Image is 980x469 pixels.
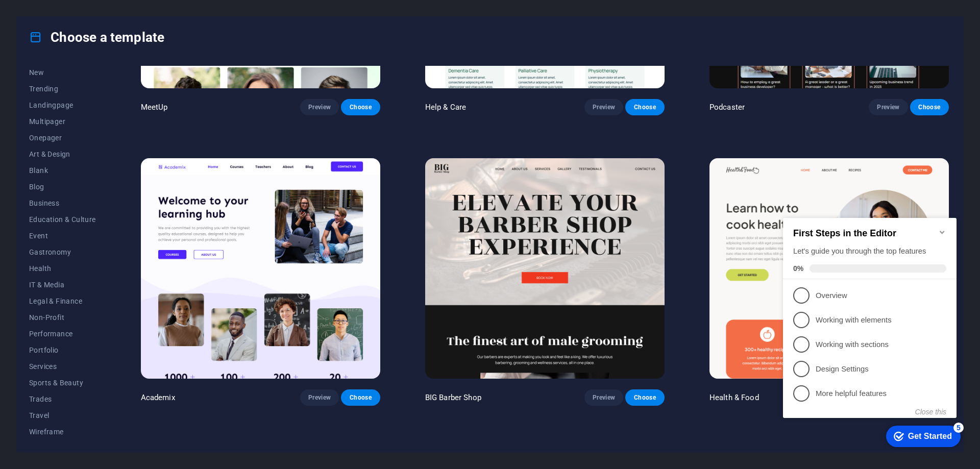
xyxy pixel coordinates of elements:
[29,117,96,126] span: Multipager
[29,166,96,175] span: Blank
[29,424,96,440] button: Wireframe
[29,281,96,289] span: IT & Media
[4,178,178,203] li: More helpful features
[4,80,178,105] li: Overview
[141,392,175,403] p: Academix
[308,393,331,402] span: Preview
[29,134,96,142] span: Onepager
[14,25,167,36] h2: First Steps in the Editor
[29,29,164,45] h4: Choose a template
[4,105,178,129] li: Working with elements
[869,99,908,115] button: Preview
[29,130,96,146] button: Onepager
[709,158,949,379] img: Health & Food
[29,395,96,403] span: Trades
[29,293,96,309] button: Legal & Finance
[29,101,96,109] span: Landingpage
[29,211,96,228] button: Education & Culture
[425,392,481,403] p: BIG Barber Shop
[29,342,96,358] button: Portfolio
[341,99,380,115] button: Choose
[709,102,745,112] p: Podcaster
[918,103,941,111] span: Choose
[159,25,167,33] div: Minimize checklist
[29,277,96,293] button: IT & Media
[633,103,656,111] span: Choose
[425,158,665,379] img: BIG Barber Shop
[584,389,623,406] button: Preview
[29,146,96,162] button: Art & Design
[29,199,96,207] span: Business
[341,389,380,406] button: Choose
[625,99,664,115] button: Choose
[29,313,96,322] span: Non-Profit
[14,61,31,69] span: 0%
[29,264,96,273] span: Health
[29,85,96,93] span: Trending
[37,161,159,171] p: Design Settings
[29,346,96,354] span: Portfolio
[300,99,339,115] button: Preview
[175,219,185,230] div: 5
[877,103,899,111] span: Preview
[29,362,96,371] span: Services
[425,102,467,112] p: Help & Care
[29,248,96,256] span: Gastronomy
[349,103,372,111] span: Choose
[37,185,159,196] p: More helpful features
[136,205,167,213] button: Close this
[37,136,159,147] p: Working with sections
[29,68,96,77] span: New
[29,195,96,211] button: Business
[593,393,615,402] span: Preview
[37,112,159,122] p: Working with elements
[29,97,96,113] button: Landingpage
[29,411,96,419] span: Travel
[4,154,178,178] li: Design Settings
[633,393,656,402] span: Choose
[129,229,173,238] div: Get Started
[349,393,372,402] span: Choose
[37,87,159,98] p: Overview
[29,228,96,244] button: Event
[29,64,96,81] button: New
[29,244,96,260] button: Gastronomy
[29,297,96,305] span: Legal & Finance
[29,407,96,424] button: Travel
[29,179,96,195] button: Blog
[141,158,380,379] img: Academix
[29,260,96,277] button: Health
[4,129,178,154] li: Working with sections
[29,162,96,179] button: Blank
[29,391,96,407] button: Trades
[29,232,96,240] span: Event
[308,103,331,111] span: Preview
[584,99,623,115] button: Preview
[107,223,182,244] div: Get Started 5 items remaining, 0% complete
[29,428,96,436] span: Wireframe
[141,102,168,112] p: MeetUp
[709,392,759,403] p: Health & Food
[29,150,96,158] span: Art & Design
[625,389,664,406] button: Choose
[29,330,96,338] span: Performance
[593,103,615,111] span: Preview
[29,375,96,391] button: Sports & Beauty
[29,215,96,224] span: Education & Culture
[29,379,96,387] span: Sports & Beauty
[29,358,96,375] button: Services
[29,113,96,130] button: Multipager
[29,326,96,342] button: Performance
[910,99,949,115] button: Choose
[14,43,167,54] div: Let's guide you through the top features
[29,183,96,191] span: Blog
[300,389,339,406] button: Preview
[29,81,96,97] button: Trending
[29,309,96,326] button: Non-Profit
